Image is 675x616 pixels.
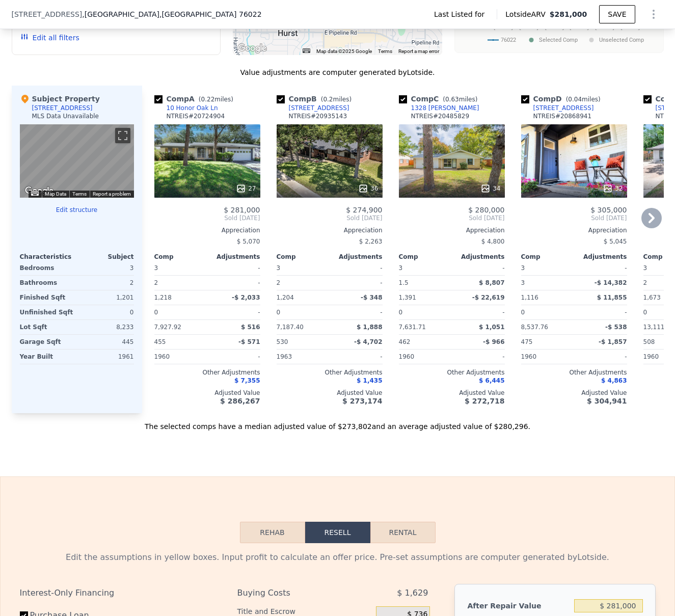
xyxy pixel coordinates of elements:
span: -$ 14,382 [595,279,627,286]
span: $ 8,807 [479,279,504,286]
a: [STREET_ADDRESS] [521,104,594,112]
div: - [332,261,383,275]
span: Sold [DATE] [277,214,383,222]
span: -$ 4,702 [354,338,382,345]
button: Map Data [45,191,66,198]
text: [DATE] [620,23,640,30]
span: $ 516 [241,324,260,331]
span: 1,204 [277,294,294,301]
span: $ 11,855 [597,294,627,301]
div: Street View [20,124,134,198]
span: $ 274,900 [346,206,382,214]
div: 2 [277,276,328,290]
button: Keyboard shortcuts [31,191,38,196]
div: 2 [79,276,134,290]
span: 0 [154,309,158,316]
div: Comp C [399,94,482,104]
span: -$ 1,857 [599,338,627,345]
div: MLS Data Unavailable [32,112,99,120]
span: 1,116 [521,294,538,301]
div: NTREIS # 20724904 [167,112,225,120]
div: 34 [480,183,500,194]
span: 0 [521,309,525,316]
img: Google [235,42,269,55]
button: Edit all filters [20,33,79,43]
div: [STREET_ADDRESS] [289,104,349,112]
div: Subject Property [20,94,100,104]
div: - [576,305,627,319]
div: NTREIS # 20935143 [289,112,347,120]
div: Finished Sqft [20,290,75,305]
div: Comp [399,253,452,261]
div: Lot Sqft [20,320,75,334]
div: - [454,350,505,364]
span: Lotside ARV [505,9,549,19]
a: Report a map error [398,48,439,54]
span: 7,631.71 [399,324,426,331]
div: Other Adjustments [521,368,627,377]
div: [STREET_ADDRESS] [533,104,594,112]
div: - [209,276,260,290]
span: 7,187.40 [277,324,304,331]
span: $ 273,174 [342,397,382,405]
span: 0.2 [323,96,333,103]
span: 1,391 [399,294,416,301]
a: Terms [72,191,87,197]
div: 0 [79,305,134,319]
div: 10 Honor Oak Ln [167,104,218,112]
div: After Repair Value [467,597,570,615]
span: 3 [277,264,281,272]
span: ( miles) [562,96,605,103]
span: $ 280,000 [468,206,504,214]
div: The selected comps have a median adjusted value of $273,802 and an average adjusted value of $280... [12,413,664,432]
div: 1960 [154,350,205,364]
div: Comp [521,253,574,261]
text: Unselected Comp [599,37,644,44]
span: -$ 2,033 [232,294,260,301]
div: Year Built [20,350,75,364]
span: $ 6,445 [479,377,504,384]
a: Open this area in Google Maps (opens a new window) [22,184,56,198]
span: 475 [521,338,533,345]
a: [STREET_ADDRESS] [277,104,349,112]
div: 36 [358,183,378,194]
div: Adjusted Value [521,389,627,397]
div: Adjusted Value [399,389,505,397]
span: 0 [399,309,403,316]
div: NTREIS # 20485829 [411,112,470,120]
div: Adjustments [452,253,505,261]
div: 1,201 [79,290,134,305]
div: Map [20,124,134,198]
span: 3 [399,264,403,272]
span: Sold [DATE] [399,214,505,222]
span: ( miles) [317,96,356,103]
div: Appreciation [399,226,505,234]
div: 2 [154,276,205,290]
span: 1,673 [643,294,661,301]
div: - [332,350,383,364]
div: Appreciation [154,226,260,234]
div: 3 [521,276,572,290]
text: Selected Comp [539,37,578,44]
span: Sold [DATE] [521,214,627,222]
span: 530 [277,338,288,345]
span: -$ 538 [605,324,627,331]
div: - [209,305,260,319]
span: $ 272,718 [465,397,504,405]
span: $ 4,800 [481,238,505,245]
div: Edit the assumptions in yellow boxes. Input profit to calculate an offer price. Pre-set assumptio... [20,551,656,564]
span: -$ 348 [361,294,383,301]
span: -$ 22,619 [472,294,505,301]
a: Terms [378,48,392,54]
button: Show Options [643,4,664,24]
div: Comp D [521,94,605,104]
div: 1960 [521,350,572,364]
div: 445 [79,335,134,349]
div: [STREET_ADDRESS] [32,104,93,112]
div: Comp B [277,94,356,104]
div: Unfinished Sqft [20,305,75,319]
span: Sold [DATE] [154,214,260,222]
span: $281,000 [550,10,587,18]
text: [DATE] [569,23,588,30]
span: $ 281,000 [224,206,260,214]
